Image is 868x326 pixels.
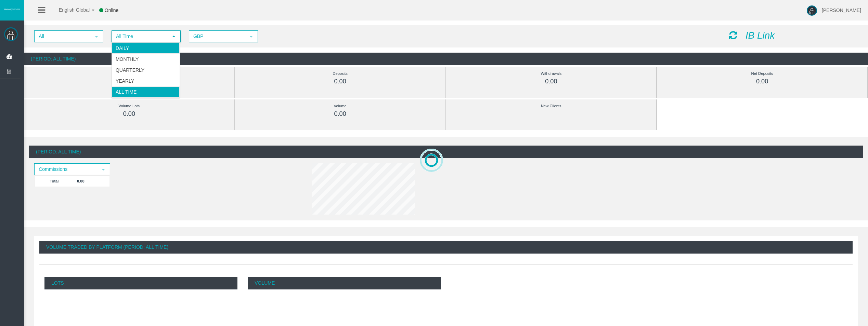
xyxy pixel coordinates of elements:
i: Reload Dashboard [729,30,737,40]
span: Commissions [35,164,97,175]
span: select [94,34,99,39]
div: 0.00 [39,78,219,85]
span: Online [105,8,118,13]
div: Volume Traded By Platform (Period: All Time) [39,241,853,254]
div: Deposits [250,70,430,78]
td: Total [35,175,74,187]
div: 0.00 [672,78,852,85]
img: logo.svg [3,8,21,11]
div: (Period: All Time) [29,146,863,158]
div: 0.00 [39,110,219,118]
li: Yearly [112,76,180,86]
div: 0.00 [250,78,430,85]
div: Commissions [39,70,219,78]
span: English Global [50,7,90,13]
li: All Time [112,86,180,97]
img: user-image [807,5,817,16]
i: IB Link [746,30,775,41]
div: 0.00 [462,78,641,85]
li: Daily [112,43,180,54]
span: select [101,167,106,172]
div: Volume Lots [39,102,219,110]
li: Quarterly [112,65,180,76]
span: select [248,34,254,39]
span: GBP [190,31,245,42]
td: 0.00 [74,175,110,187]
p: Volume [248,277,441,289]
span: select [171,34,177,39]
span: All [35,31,90,42]
div: 0.00 [250,110,430,118]
span: [PERSON_NAME] [822,8,861,13]
span: All Time [112,31,168,42]
p: Lots [44,277,237,289]
div: Volume [250,102,430,110]
div: Net Deposits [672,70,852,78]
div: Withdrawals [462,70,641,78]
div: (Period: All Time) [24,53,868,65]
li: Monthly [112,54,180,65]
div: New Clients [462,102,641,110]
